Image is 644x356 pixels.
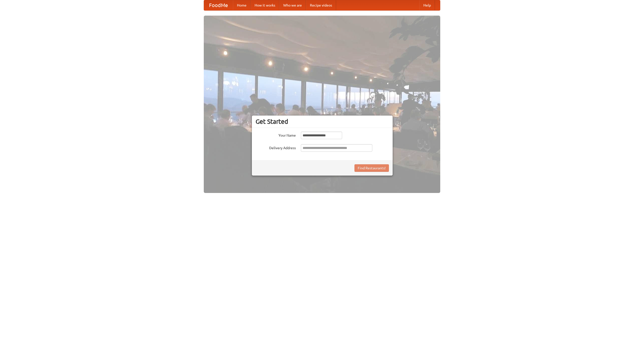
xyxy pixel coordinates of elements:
a: FoodMe [204,0,233,10]
label: Delivery Address [256,144,296,150]
a: Help [419,0,435,10]
a: Recipe videos [306,0,336,10]
a: Home [233,0,251,10]
a: Who we are [279,0,306,10]
label: Your Name [256,132,296,138]
a: How it works [251,0,279,10]
button: Find Restaurants! [354,164,389,172]
h3: Get Started [256,118,389,125]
